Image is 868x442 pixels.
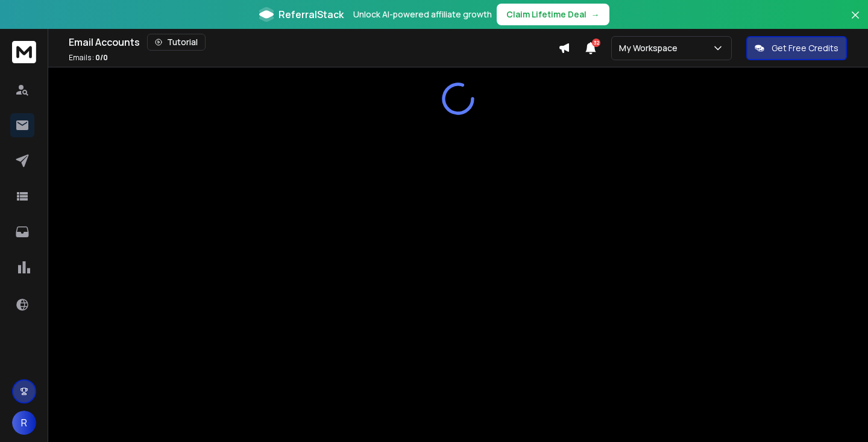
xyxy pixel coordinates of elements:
span: 32 [592,39,600,47]
p: Unlock AI-powered affiliate growth [353,8,492,20]
button: R [12,411,36,435]
span: → [591,8,600,20]
div: Email Accounts [69,34,558,51]
p: Emails : [69,53,108,63]
span: ReferralStack [278,7,344,22]
button: Tutorial [147,34,206,51]
span: 0 / 0 [95,52,108,63]
button: Close banner [848,7,863,36]
p: My Workspace [619,42,682,54]
p: Get Free Credits [772,42,838,54]
button: Get Free Credits [746,36,847,60]
button: Claim Lifetime Deal→ [497,4,609,25]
